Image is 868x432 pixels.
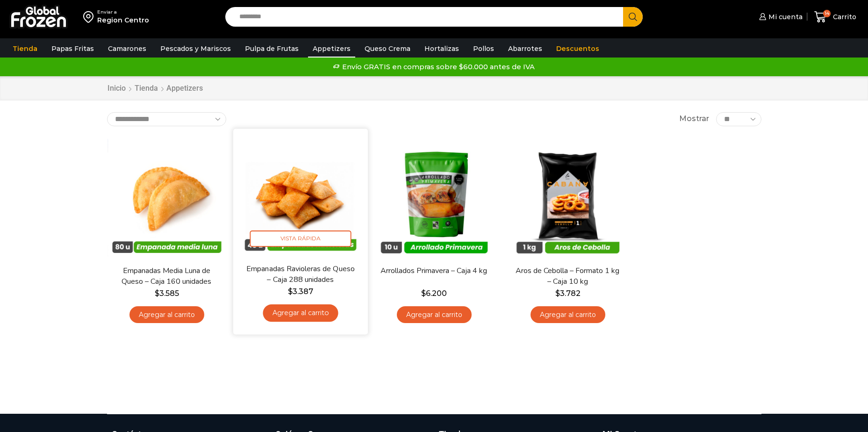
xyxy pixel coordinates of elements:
[397,306,472,324] a: Agregar al carrito: “Arrollados Primavera - Caja 4 kg”
[503,40,547,58] a: Abarrotes
[166,84,203,93] h1: Appetizers
[47,40,99,58] a: Papas Fritas
[555,289,581,298] bdi: 3.782
[812,6,859,28] a: 14 Carrito
[679,114,709,124] span: Mostrar
[250,230,351,247] span: Vista Rápida
[156,40,236,58] a: Pescados y Mariscos
[823,10,831,17] span: 14
[421,289,426,298] span: $
[287,287,313,295] bdi: 3.387
[308,40,355,58] a: Appetizers
[155,289,179,298] bdi: 3.585
[287,287,292,295] span: $
[134,83,158,94] a: Tienda
[421,289,447,298] bdi: 6.200
[107,112,226,126] select: Pedido de la tienda
[103,40,151,58] a: Camarones
[97,9,149,15] div: Enviar a
[468,40,499,58] a: Pollos
[107,83,203,94] nav: Breadcrumb
[531,306,605,324] a: Agregar al carrito: “Aros de Cebolla - Formato 1 kg - Caja 10 kg”
[240,40,303,58] a: Pulpa de Frutas
[514,266,621,287] a: Aros de Cebolla – Formato 1 kg – Caja 10 kg
[155,289,159,298] span: $
[97,15,149,25] div: Region Centro
[555,289,560,298] span: $
[757,7,803,26] a: Mi cuenta
[831,12,856,22] span: Carrito
[420,40,464,58] a: Hortalizas
[113,266,220,287] a: Empanadas Media Luna de Queso – Caja 160 unidades
[552,40,604,58] a: Descuentos
[623,7,643,27] button: Search button
[107,83,126,94] a: Inicio
[129,306,204,324] a: Agregar al carrito: “Empanadas Media Luna de Queso - Caja 160 unidades”
[766,12,803,22] span: Mi cuenta
[83,9,97,25] img: address-field-icon.svg
[8,40,42,58] a: Tienda
[263,304,338,322] a: Agregar al carrito: “Empanadas Ravioleras de Queso - Caja 288 unidades”
[380,266,488,276] a: Arrollados Primavera – Caja 4 kg
[246,263,354,285] a: Empanadas Ravioleras de Queso – Caja 288 unidades
[360,40,415,58] a: Queso Crema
